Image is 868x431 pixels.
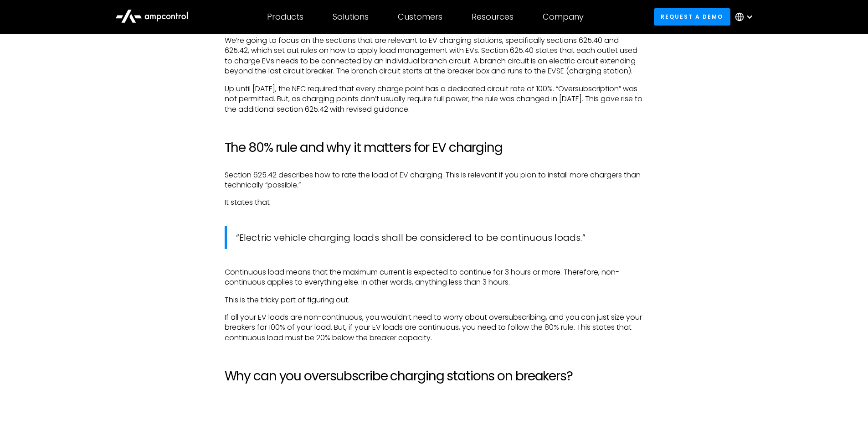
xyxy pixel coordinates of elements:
div: Customers [398,12,442,22]
p: If all your EV loads are non-continuous, you wouldn’t need to worry about oversubscribing, and yo... [225,312,644,343]
p: Section 625.42 describes how to rate the load of EV charging. This is relevant if you plan to ins... [225,170,644,191]
div: Resources [472,12,514,22]
p: Continuous load means that the maximum current is expected to continue for 3 hours or more. There... [225,267,644,288]
p: Up until [DATE], the NEC required that every charge point has a dedicated circuit rate of 100%. “... [225,84,644,114]
p: This is the tricky part of figuring out. [225,295,644,305]
p: It states that [225,197,644,208]
p: ‍ [225,399,644,409]
a: Request a demo [654,8,730,25]
div: Products [267,12,303,22]
div: Solutions [333,12,369,22]
blockquote: “Electric vehicle charging loads shall be considered to be continuous loads.” [225,226,644,249]
div: Company [543,12,584,22]
h2: The 80% rule and why it matters for EV charging [225,140,644,156]
p: We’re going to focus on the sections that are relevant to EV charging stations, specifically sect... [225,36,644,77]
h2: Why can you oversubscribe charging stations on breakers? [225,369,644,384]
